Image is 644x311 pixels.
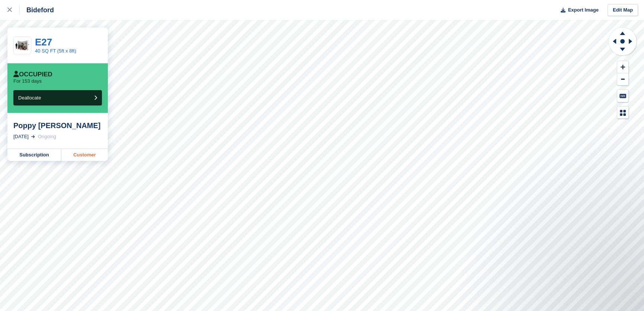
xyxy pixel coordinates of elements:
a: Customer [61,149,108,161]
button: Keyboard Shortcuts [617,90,628,102]
div: Bideford [20,6,54,15]
span: Export Image [568,6,598,14]
button: Map Legend [617,107,628,119]
a: E27 [35,37,52,48]
button: Export Image [556,4,599,16]
button: Zoom In [617,61,628,73]
div: Ongoing [38,133,56,140]
button: Deallocate [13,90,102,105]
a: Subscription [7,149,61,161]
p: For 153 days [13,78,42,84]
img: 40-sqft-unit.jpg [14,39,31,52]
a: 40 SQ FT (5ft x 8ft) [35,48,76,54]
div: [DATE] [13,133,29,140]
button: Zoom Out [617,73,628,86]
span: Deallocate [18,95,41,101]
a: Edit Map [608,4,638,16]
div: Poppy [PERSON_NAME] [13,121,102,130]
div: Occupied [13,71,52,78]
img: arrow-right-light-icn-cde0832a797a2874e46488d9cf13f60e5c3a73dbe684e267c42b8395dfbc2abf.svg [31,135,35,138]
